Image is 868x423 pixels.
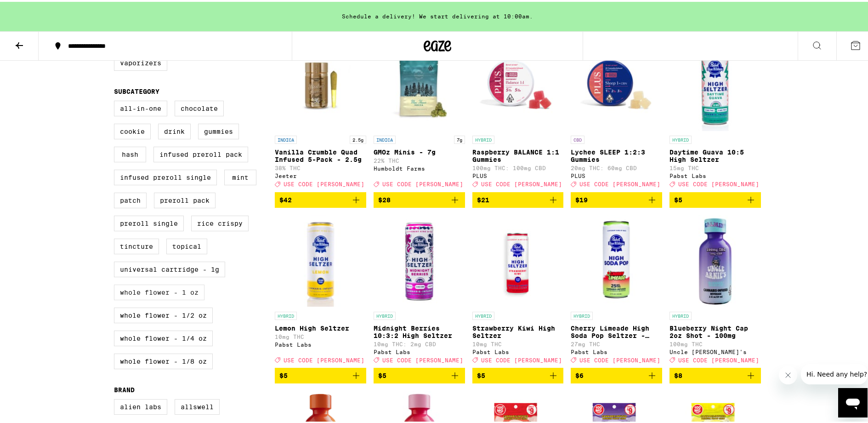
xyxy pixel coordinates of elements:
p: 10mg THC [275,332,366,338]
label: Preroll Pack [154,191,216,206]
button: Add to bag [275,190,366,206]
p: Raspberry BALANCE 1:1 Gummies [472,147,564,161]
div: Pabst Labs [669,171,761,177]
p: Strawberry Kiwi High Seltzer [472,323,564,337]
p: INDICA [374,134,396,142]
span: USE CODE [PERSON_NAME] [284,180,364,186]
p: 27mg THC [571,339,662,345]
label: Hash [114,145,146,160]
button: Add to bag [472,190,564,206]
img: Jeeter - Vanilla Crumble Quad Infused 5-Pack - 2.5g [275,37,366,129]
label: All-In-One [114,99,167,114]
p: Midnight Berries 10:3:2 High Seltzer [374,323,465,337]
img: PLUS - Raspberry BALANCE 1:1 Gummies [472,37,564,129]
p: 100mg THC: 100mg CBD [472,163,564,169]
p: Cherry Limeade High Soda Pop Seltzer - 25mg [571,323,662,337]
a: Open page for Blueberry Night Cap 2oz Shot - 100mg from Uncle Arnie's [669,213,761,366]
span: USE CODE [PERSON_NAME] [481,180,562,186]
iframe: Close message [779,364,797,383]
label: Rice Crispy [191,214,249,229]
p: 7g [454,134,465,142]
img: Humboldt Farms - GMOz Minis - 7g [374,37,465,129]
p: HYBRID [571,310,593,318]
span: $5 [477,370,485,377]
p: 15mg THC [669,163,761,169]
p: Blueberry Night Cap 2oz Shot - 100mg [669,323,761,337]
img: Pabst Labs - Cherry Limeade High Soda Pop Seltzer - 25mg [571,213,662,305]
label: Gummies [198,122,239,137]
label: Whole Flower - 1/2 oz [114,306,213,321]
a: Open page for GMOz Minis - 7g from Humboldt Farms [374,37,465,190]
label: Chocolate [175,99,224,114]
p: 10mg THC: 2mg CBD [374,339,465,345]
label: Cookie [114,122,151,137]
a: Open page for Strawberry Kiwi High Seltzer from Pabst Labs [472,213,564,366]
button: Add to bag [374,366,465,382]
label: Patch [114,191,147,206]
span: $21 [477,194,489,202]
p: HYBRID [374,310,396,318]
label: Vaporizers [114,53,167,69]
div: Pabst Labs [374,347,465,353]
button: Add to bag [571,190,662,206]
legend: Subcategory [114,86,159,93]
span: USE CODE [PERSON_NAME] [579,355,660,361]
legend: Brand [114,384,135,392]
p: HYBRID [669,310,692,318]
img: PLUS - Lychee SLEEP 1:2:3 Gummies [571,37,662,129]
span: $28 [378,194,391,202]
span: $42 [279,194,292,202]
p: Vanilla Crumble Quad Infused 5-Pack - 2.5g [275,147,366,161]
p: HYBRID [472,310,494,318]
a: Open page for Lychee SLEEP 1:2:3 Gummies from PLUS [571,37,662,190]
img: Uncle Arnie's - Blueberry Night Cap 2oz Shot - 100mg [669,213,761,305]
label: Alien Labs [114,397,167,413]
span: $5 [674,194,682,202]
button: Add to bag [472,366,564,382]
label: Universal Cartridge - 1g [114,260,225,275]
label: Allswell [175,397,220,413]
button: Add to bag [669,190,761,206]
p: GMOz Minis - 7g [374,147,465,154]
a: Open page for Midnight Berries 10:3:2 High Seltzer from Pabst Labs [374,213,465,366]
label: Tincture [114,237,159,252]
img: Pabst Labs - Lemon High Seltzer [275,213,366,305]
span: USE CODE [PERSON_NAME] [382,355,463,361]
a: Open page for Daytime Guava 10:5 High Seltzer from Pabst Labs [669,37,761,190]
p: INDICA [275,134,297,142]
p: CBD [571,134,584,142]
label: Mint [224,168,256,183]
img: Pabst Labs - Daytime Guava 10:5 High Seltzer [669,37,761,129]
p: Lychee SLEEP 1:2:3 Gummies [571,147,662,161]
label: Whole Flower - 1/4 oz [114,329,213,344]
p: Lemon High Seltzer [275,323,366,330]
button: Add to bag [374,190,465,206]
label: Whole Flower - 1/8 oz [114,352,213,367]
p: 22% THC [374,156,465,162]
label: Preroll Single [114,214,184,229]
span: USE CODE [PERSON_NAME] [284,355,364,361]
div: Pabst Labs [472,347,564,353]
label: Whole Flower - 1 oz [114,283,204,298]
p: HYBRID [275,310,297,318]
a: Open page for Lemon High Seltzer from Pabst Labs [275,213,366,366]
div: PLUS [571,171,662,177]
img: Pabst Labs - Midnight Berries 10:3:2 High Seltzer [374,213,465,305]
a: Open page for Cherry Limeade High Soda Pop Seltzer - 25mg from Pabst Labs [571,213,662,366]
iframe: Button to launch messaging window [838,386,868,416]
span: $19 [575,194,588,202]
div: Uncle [PERSON_NAME]'s [669,347,761,353]
label: Topical [166,237,207,252]
button: Add to bag [669,366,761,382]
div: Pabst Labs [275,340,366,346]
p: HYBRID [472,134,494,142]
p: HYBRID [669,134,692,142]
p: 10mg THC [472,339,564,345]
div: Humboldt Farms [374,164,465,170]
button: Add to bag [571,366,662,382]
p: 2.5g [350,134,366,142]
span: USE CODE [PERSON_NAME] [678,180,759,186]
div: PLUS [472,171,564,177]
span: $8 [674,370,682,377]
p: 100mg THC [669,339,761,345]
